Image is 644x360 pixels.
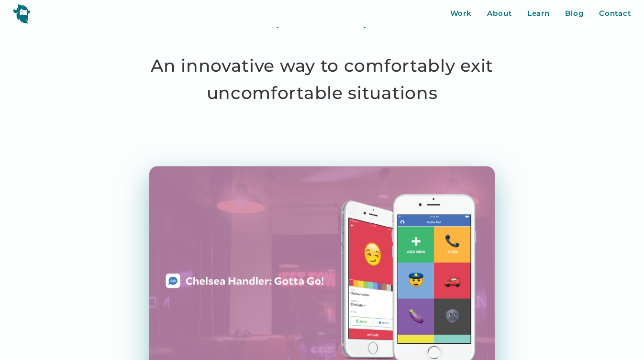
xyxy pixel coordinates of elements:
[487,8,512,19] a: About
[129,52,515,107] h1: An innovative way to comfortably exit uncomfortable situations
[565,8,584,19] a: Blog
[13,4,30,23] img: yeti logo icon
[599,8,631,19] a: Contact
[450,8,472,19] a: Work
[527,8,550,19] a: Learn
